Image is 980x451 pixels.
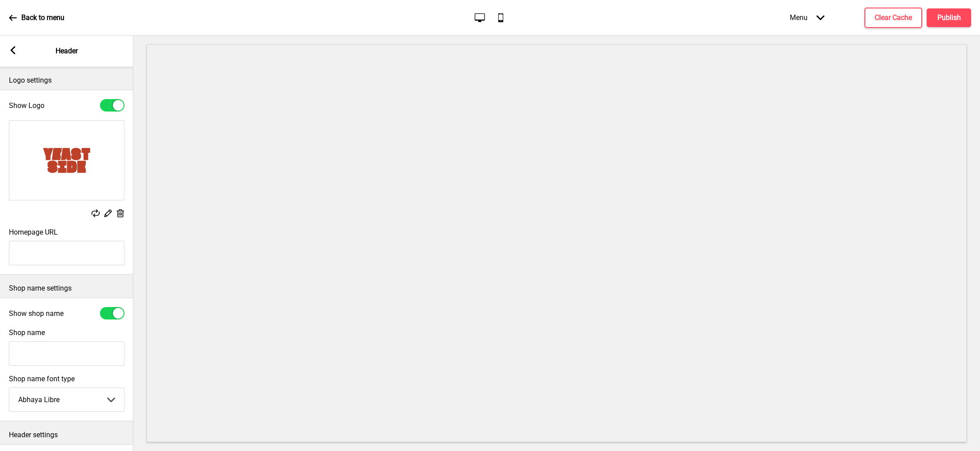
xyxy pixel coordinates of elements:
h4: Publish [937,13,961,23]
a: Back to menu [9,6,64,30]
button: Clear Cache [864,8,922,28]
p: Header [56,46,78,56]
div: Menu [781,4,833,31]
label: Shop name [9,328,45,337]
label: Shop name font type [9,375,124,383]
p: Logo settings [9,76,124,85]
p: Header settings [9,430,124,440]
img: Image [9,121,124,200]
label: Show shop name [9,309,64,318]
p: Back to menu [21,13,64,23]
button: Publish [927,8,971,27]
label: Homepage URL [9,228,58,236]
label: Show Logo [9,101,44,110]
p: Shop name settings [9,283,124,293]
h4: Clear Cache [875,13,912,23]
